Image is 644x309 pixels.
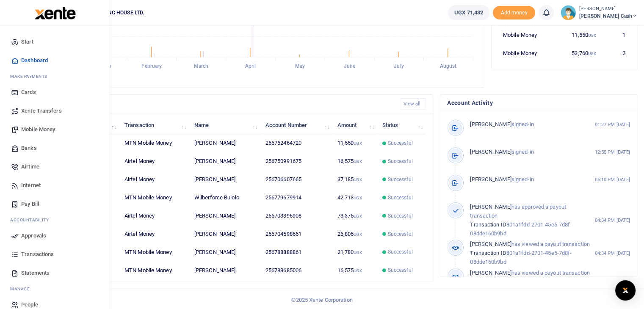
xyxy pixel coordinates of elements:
[470,240,590,266] p: has viewed a payout transaction 801a1fdd-2701-45e5-7d8f-08dde160b9bd
[388,266,413,274] span: Successful
[7,83,103,102] a: Cards
[440,63,457,69] tspan: August
[556,26,601,44] td: 11,550
[7,176,103,195] a: Internet
[190,171,261,189] td: [PERSON_NAME]
[35,7,76,19] img: logo-large
[470,221,506,228] span: Transaction ID
[332,189,377,207] td: 42,713
[470,149,511,155] span: [PERSON_NAME]
[332,116,377,134] th: Amount: activate to sort column ascending
[470,269,590,295] p: has viewed a payout transaction 801a1fdd-2701-45e5-7d8f-08dde160b9bd
[261,243,333,261] td: 256788888861
[7,157,103,176] a: Airtime
[556,44,601,62] td: 53,760
[561,5,637,20] a: profile-user [PERSON_NAME] [PERSON_NAME] Cash
[141,63,162,69] tspan: February
[21,144,37,152] span: Banks
[498,44,556,62] td: Mobile Money
[332,225,377,243] td: 26,805
[21,163,39,171] span: Airtime
[343,63,355,69] tspan: June
[588,51,596,56] small: UGX
[447,98,630,108] h4: Account Activity
[261,134,333,152] td: 256762464720
[261,207,333,225] td: 256703396908
[498,26,556,44] td: Mobile Money
[594,121,630,128] small: 01:27 PM [DATE]
[261,171,333,189] td: 256706607665
[470,120,590,129] p: signed-in
[470,176,511,182] span: [PERSON_NAME]
[7,102,103,120] a: Xente Transfers
[120,116,190,134] th: Transaction: activate to sort column ascending
[7,245,103,264] a: Transactions
[470,203,590,238] p: has approved a payout transaction 801a1fdd-2701-45e5-7d8f-08dde160b9bd
[470,270,511,276] span: [PERSON_NAME]
[388,248,413,256] span: Successful
[120,152,190,171] td: Airtel Money
[615,280,636,301] div: Open Intercom Messenger
[400,98,426,110] a: View all
[332,152,377,171] td: 16,575
[594,149,630,156] small: 12:55 PM [DATE]
[120,243,190,261] td: MTN Mobile Money
[454,8,483,17] span: UGX 71,432
[190,116,261,134] th: Name: activate to sort column ascending
[388,157,413,165] span: Successful
[388,212,413,220] span: Successful
[354,268,362,273] small: UGX
[470,121,511,127] span: [PERSON_NAME]
[7,33,103,51] a: Start
[588,33,596,38] small: UGX
[295,63,305,69] tspan: May
[7,282,103,295] li: M
[7,264,103,282] a: Statements
[21,88,36,97] span: Cards
[354,250,362,255] small: UGX
[470,148,590,157] p: signed-in
[332,207,377,225] td: 73,375
[388,230,413,238] span: Successful
[261,116,333,134] th: Account Number: activate to sort column ascending
[354,214,362,218] small: UGX
[388,176,413,183] span: Successful
[14,73,47,80] span: ake Payments
[7,51,103,70] a: Dashboard
[377,116,426,134] th: Status: activate to sort column ascending
[190,243,261,261] td: [PERSON_NAME]
[190,152,261,171] td: [PERSON_NAME]
[261,189,333,207] td: 256779679914
[470,241,511,247] span: [PERSON_NAME]
[470,204,511,210] span: [PERSON_NAME]
[7,70,103,83] li: M
[120,171,190,189] td: Airtel Money
[594,176,630,183] small: 05:10 PM [DATE]
[120,225,190,243] td: Airtel Money
[21,269,50,277] span: Statements
[332,134,377,152] td: 11,550
[7,139,103,157] a: Banks
[7,195,103,213] a: Pay Bill
[470,250,506,256] span: Transaction ID
[579,6,637,13] small: [PERSON_NAME]
[579,12,637,20] span: [PERSON_NAME] Cash
[332,243,377,261] td: 21,780
[14,286,30,292] span: anage
[493,9,535,15] a: Add money
[594,217,630,224] small: 04:34 PM [DATE]
[561,5,576,20] img: profile-user
[21,200,39,208] span: Pay Bill
[7,226,103,245] a: Approvals
[34,9,76,16] a: logo-small logo-large logo-large
[93,63,112,69] tspan: January
[120,207,190,225] td: Airtel Money
[445,5,493,20] li: Wallet ballance
[21,56,48,65] span: Dashboard
[354,141,362,146] small: UGX
[493,6,535,20] li: Toup your wallet
[594,250,630,257] small: 04:34 PM [DATE]
[261,225,333,243] td: 256704598661
[388,139,413,147] span: Successful
[354,159,362,164] small: UGX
